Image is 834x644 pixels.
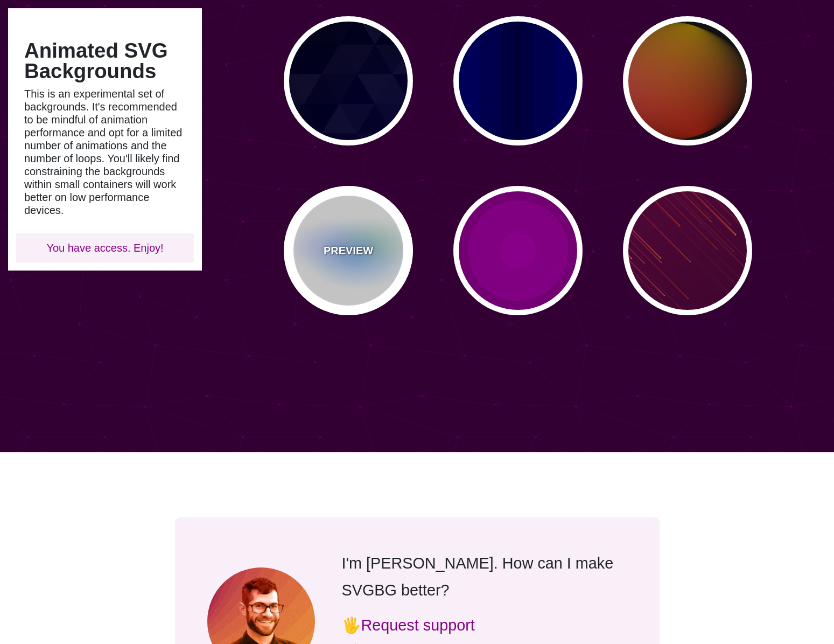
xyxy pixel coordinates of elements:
h1: Animated SVG Backgrounds [24,40,186,82]
button: moving streaks of red gradient lines over purple background [623,186,752,315]
p: This is an experimental set of backgrounds. It's recommended to be mindful of animation performan... [24,87,186,217]
button: PREVIEWa subtle prismatic blur that spins [284,186,413,315]
p: 🖐 [342,612,627,639]
p: You have access. Enjoy! [24,241,186,254]
p: I'm [PERSON_NAME]. How can I make SVGBG better? [342,550,627,604]
button: purple embedded circles that ripple out [453,186,583,315]
a: Request support [361,617,475,634]
button: an oval that spins with an everchanging gradient [623,16,752,146]
button: blue curtain animation effect [453,16,583,146]
p: PREVIEW [324,243,373,259]
button: triangle pattern then glows dark magical colors [284,16,413,146]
